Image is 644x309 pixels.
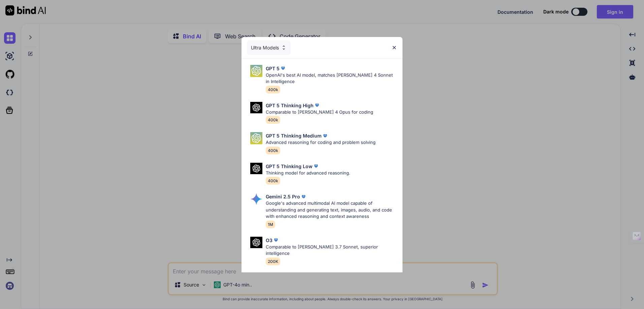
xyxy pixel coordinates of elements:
p: Advanced reasoning for coding and problem solving [266,139,376,146]
img: premium [314,102,320,109]
img: Pick Models [250,163,262,175]
p: Comparable to [PERSON_NAME] 3.7 Sonnet, superior intelligence [266,244,397,257]
p: Comparable to [PERSON_NAME] 4 Opus for coding [266,109,373,116]
p: Thinking model for advanced reasoning. [266,170,350,177]
span: 400k [266,116,280,124]
img: close [391,45,397,50]
img: Pick Models [250,65,262,77]
img: Pick Models [250,237,262,248]
img: Pick Models [281,45,287,50]
span: 200K [266,258,280,265]
p: GPT 5 Thinking Medium [266,132,322,139]
p: Google's advanced multimodal AI model capable of understanding and generating text, images, audio... [266,200,397,220]
div: Ultra Models [247,40,291,55]
p: GPT 5 Thinking Low [266,163,313,170]
p: GPT 5 [266,65,280,72]
img: Pick Models [250,102,262,114]
span: 1M [266,221,275,228]
img: premium [322,132,328,139]
p: O3 [266,237,272,244]
p: Gemini 2.5 Pro [266,193,300,200]
img: premium [313,163,319,169]
img: Pick Models [250,132,262,144]
p: OpenAI's best AI model, matches [PERSON_NAME] 4 Sonnet in Intelligence [266,72,397,85]
span: 400k [266,86,280,93]
span: 400k [266,147,280,154]
span: 400k [266,177,280,185]
p: GPT 5 Thinking High [266,102,314,109]
img: premium [300,193,307,200]
img: premium [272,237,279,243]
img: Pick Models [250,193,262,205]
img: premium [280,65,286,72]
